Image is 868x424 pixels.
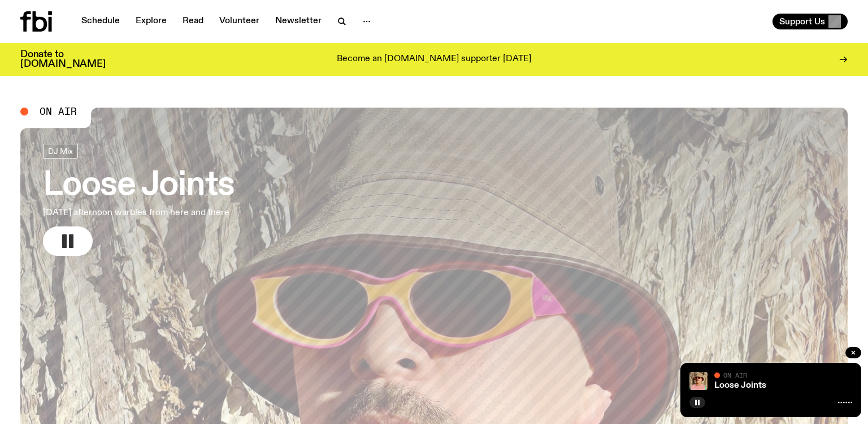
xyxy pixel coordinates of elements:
[212,14,266,29] a: Volunteer
[20,50,106,69] h3: Donate to [DOMAIN_NAME]
[723,371,747,379] span: On Air
[40,106,77,117] span: On Air
[268,14,328,29] a: Newsletter
[772,14,848,29] button: Support Us
[43,170,235,202] h3: Loose Joints
[43,206,235,220] p: [DATE] afternoon warbles from here and there
[689,372,708,390] img: Tyson stands in front of a paperbark tree wearing orange sunglasses, a suede bucket hat and a pin...
[337,54,531,65] p: Become an [DOMAIN_NAME] supporter [DATE]
[176,14,210,29] a: Read
[43,144,78,159] a: DJ Mix
[129,14,173,29] a: Explore
[779,16,825,27] span: Support Us
[43,144,235,256] a: Loose Joints[DATE] afternoon warbles from here and there
[714,381,766,390] a: Loose Joints
[48,147,73,155] span: DJ Mix
[75,14,127,29] a: Schedule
